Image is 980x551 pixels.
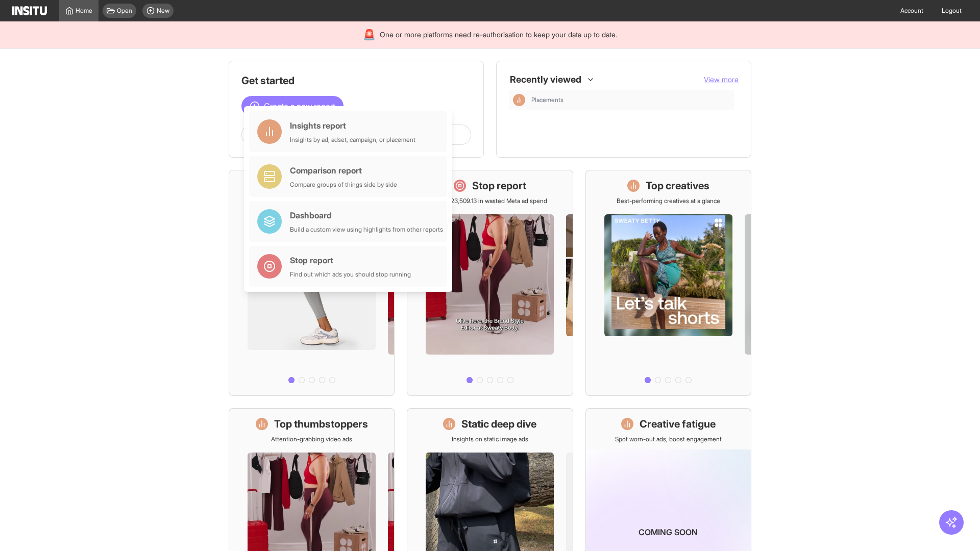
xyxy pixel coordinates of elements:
[290,270,411,279] div: Find out which ads you should stop running
[704,75,739,84] span: View more
[117,7,132,15] span: Open
[76,7,92,15] span: Home
[241,73,471,88] h1: Get started
[241,96,344,116] button: Create a new report
[290,226,443,234] div: Build a custom view using highlights from other reports
[363,28,376,42] div: 🚨
[531,96,563,104] span: Placements
[157,7,169,15] span: New
[290,136,415,144] div: Insights by ad, adset, campaign, or placement
[452,435,528,443] p: Insights on static image ads
[290,181,397,189] div: Compare groups of things side by side
[472,179,526,193] h1: Stop report
[264,100,335,112] span: Create a new report
[646,179,709,193] h1: Top creatives
[290,254,411,266] div: Stop report
[585,170,751,396] a: Top creativesBest-performing creatives at a glance
[380,30,617,40] span: One or more platforms need re-authorisation to keep your data up to date.
[407,170,573,396] a: Stop reportSave £23,509.13 in wasted Meta ad spend
[271,435,352,443] p: Attention-grabbing video ads
[290,119,415,132] div: Insights report
[513,94,525,106] div: Insights
[617,197,720,205] p: Best-performing creatives at a glance
[432,197,547,205] p: Save £23,509.13 in wasted Meta ad spend
[274,417,368,431] h1: Top thumbstoppers
[290,209,443,221] div: Dashboard
[229,170,395,396] a: What's live nowSee all active ads instantly
[704,74,739,85] button: View more
[461,417,536,431] h1: Static deep dive
[290,164,397,177] div: Comparison report
[531,96,730,104] span: Placements
[12,6,47,15] img: Logo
